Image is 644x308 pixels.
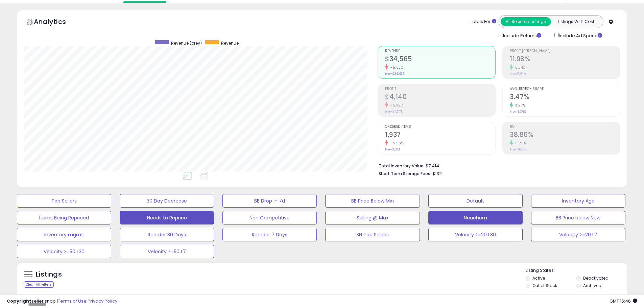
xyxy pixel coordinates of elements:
[36,270,62,279] h5: Listings
[385,125,495,129] span: Ordered Items
[379,161,615,169] li: $7,414
[513,65,526,70] small: 0.34%
[385,55,495,64] h2: $34,565
[385,147,400,151] small: Prev: 2,051
[379,171,431,176] b: Short Term Storage Fees:
[120,245,214,258] button: Velocity >=50 L7
[385,110,403,114] small: Prev: $4,373
[583,275,609,281] label: Deactivated
[510,147,527,151] small: Prev: 38.76%
[88,298,117,304] a: Privacy Policy
[583,283,601,288] label: Archived
[325,211,420,224] button: Selling @ Max
[120,194,214,208] button: 30 Day Decrease
[388,141,404,146] small: -5.56%
[385,49,495,53] span: Revenue
[510,49,620,53] span: Profit [PERSON_NAME]
[120,228,214,241] button: Reorder 30 Days
[510,125,620,129] span: ROI
[532,275,545,281] label: Active
[428,194,523,208] button: Default
[532,283,557,288] label: Out of Stock
[531,194,625,208] button: Inventory Age
[549,31,613,39] div: Include Ad Spend
[526,267,627,274] p: Listing States:
[17,194,111,208] button: Top Sellers
[388,103,403,108] small: -5.32%
[510,110,526,114] small: Prev: 3.36%
[120,211,214,224] button: Needs to Reprice
[325,194,420,208] button: BB Price Below Min
[510,87,620,91] span: Avg. Buybox Share
[221,40,239,46] span: Revenue
[432,170,442,177] span: $132
[385,93,495,102] h2: $4,140
[510,131,620,140] h2: 38.86%
[24,281,54,288] div: Clear All Filters
[610,298,637,304] span: 2025-08-15 16:46 GMT
[222,211,317,224] button: Non Competitive
[385,87,495,91] span: Profit
[379,163,425,169] b: Total Inventory Value:
[325,228,420,241] button: SN Top Sellers
[510,93,620,102] h2: 3.47%
[171,40,202,46] span: Revenue (prev)
[494,31,549,39] div: Include Returns
[513,141,526,146] small: 0.26%
[551,17,601,26] button: Listings With Cost
[17,228,111,241] button: Inventory mgmt.
[7,298,117,305] div: seller snap | |
[428,228,523,241] button: Velocity >=20 L30
[510,72,526,76] small: Prev: 11.94%
[470,19,496,25] div: Totals For
[17,211,111,224] button: Items Being Repriced
[222,194,317,208] button: BB Drop in 7d
[428,211,523,224] button: Nouchem
[7,298,31,304] strong: Copyright
[385,72,405,76] small: Prev: $36,626
[531,211,625,224] button: BB Price below New
[385,131,495,140] h2: 1,937
[34,17,79,28] h5: Analytics
[388,65,403,70] small: -5.63%
[58,298,87,304] a: Terms of Use
[501,17,551,26] button: All Selected Listings
[17,245,111,258] button: Velocity >=50 L30
[222,228,317,241] button: Reorder 7 Days
[531,228,625,241] button: Velocity >=20 L7
[513,103,525,108] small: 3.27%
[510,55,620,64] h2: 11.98%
